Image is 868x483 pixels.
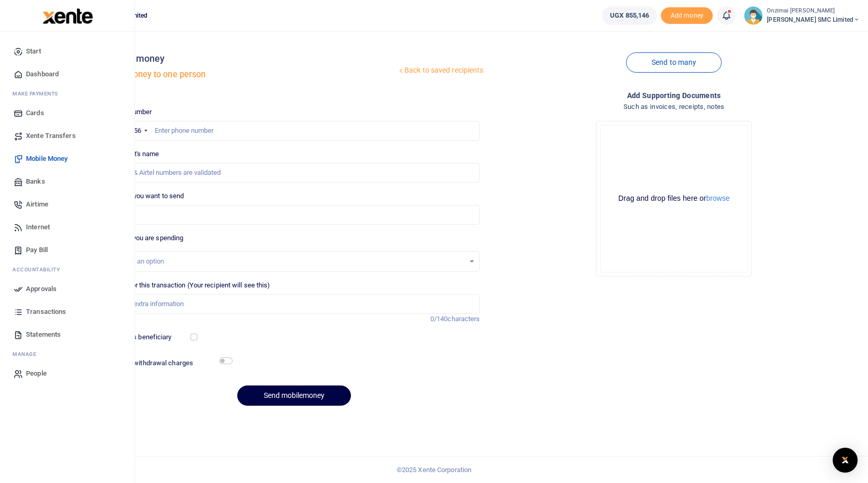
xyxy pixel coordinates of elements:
div: Drag and drop files here or [601,194,747,203]
span: Dashboard [26,69,59,79]
a: profile-user Onzimai [PERSON_NAME] [PERSON_NAME] SMC Limited [744,6,860,25]
a: Send to many [626,52,722,73]
span: Transactions [26,307,66,317]
span: Banks [26,176,45,187]
a: Cards [8,102,126,125]
button: browse [706,195,729,202]
li: Ac [8,261,126,278]
span: UGX 855,146 [610,10,649,21]
a: People [8,362,126,385]
a: Airtime [8,193,126,216]
li: Wallet ballance [598,6,661,25]
span: Internet [26,222,50,232]
span: anage [18,350,37,358]
span: Statements [26,329,61,340]
span: Pay Bill [26,245,48,255]
input: Enter phone number [108,121,480,141]
a: Dashboard [8,63,126,86]
label: Amount you want to send [108,191,184,201]
a: UGX 855,146 [602,6,657,25]
div: File Uploader [596,121,752,277]
a: Approvals [8,278,126,300]
label: Save this beneficiary [109,332,171,342]
button: Send mobilemoney [237,385,351,406]
li: M [8,346,126,362]
a: Mobile Money [8,147,126,170]
label: Memo for this transaction (Your recipient will see this) [108,280,270,291]
div: Open Intercom Messenger [833,448,858,473]
h4: Such as invoices, receipts, notes [488,101,860,113]
span: Mobile Money [26,154,67,164]
span: ake Payments [18,90,58,98]
a: Statements [8,323,126,346]
h6: Include withdrawal charges [110,359,227,367]
input: Enter extra information [108,294,480,314]
a: Start [8,40,126,63]
a: logo-small logo-large logo-large [42,11,93,19]
a: Internet [8,216,126,239]
a: Banks [8,170,126,193]
span: countability [20,266,60,273]
span: 0/140 [430,315,448,323]
span: Cards [26,108,44,118]
img: logo-large [43,8,93,24]
span: characters [447,315,480,323]
input: UGX [108,205,480,225]
div: Select an option [116,256,465,267]
span: Start [26,46,41,57]
span: Xente Transfers [26,131,76,141]
h4: Mobile money [104,53,397,64]
li: Toup your wallet [661,7,713,24]
span: [PERSON_NAME] SMC Limited [767,15,860,24]
span: Add money [661,7,713,24]
label: Reason you are spending [108,233,183,243]
img: profile-user [744,6,763,25]
span: Airtime [26,199,48,210]
h4: Add supporting Documents [488,90,860,101]
a: Xente Transfers [8,125,126,147]
a: Transactions [8,300,126,323]
span: People [26,368,47,379]
a: Back to saved recipients [397,61,484,80]
small: Onzimai [PERSON_NAME] [767,7,860,16]
h5: Send money to one person [104,70,397,80]
li: M [8,86,126,102]
input: MTN & Airtel numbers are validated [108,163,480,183]
span: Approvals [26,284,57,294]
a: Pay Bill [8,239,126,261]
a: Add money [661,11,713,19]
